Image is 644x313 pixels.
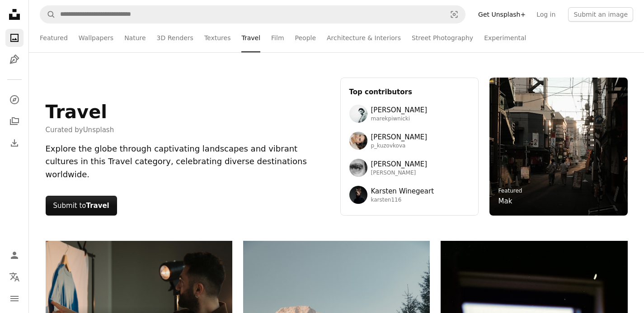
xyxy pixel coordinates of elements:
[327,23,401,52] a: Architecture & Interiors
[349,132,367,150] img: Avatar of user Polina Kuzovkova
[371,186,434,197] span: Karsten Winegeart
[349,105,367,123] img: Avatar of user Marek Piwnicki
[349,105,470,123] a: Avatar of user Marek Piwnicki[PERSON_NAME]marekpiwnicki
[349,132,470,150] a: Avatar of user Polina Kuzovkova[PERSON_NAME]p_kuzovkova
[5,91,24,109] a: Explore
[473,7,531,22] a: Get Unsplash+
[86,202,109,210] strong: Travel
[124,23,146,52] a: Nature
[349,186,470,204] a: Avatar of user Karsten WinegeartKarsten Winegeartkarsten116
[412,23,473,52] a: Street Photography
[371,159,428,170] span: [PERSON_NAME]
[46,101,114,123] h1: Travel
[40,5,465,23] form: Find visuals sitewide
[46,196,117,216] button: Submit toTravel
[5,51,24,69] a: Illustrations
[484,23,526,52] a: Experimental
[5,268,24,286] button: Language
[204,23,231,52] a: Textures
[5,134,24,152] a: Download History
[443,6,465,23] button: Visual search
[371,132,428,143] span: [PERSON_NAME]
[5,246,24,264] a: Log in / Sign up
[5,29,24,47] a: Photos
[46,143,329,181] div: Explore the globe through captivating landscapes and vibrant cultures in this Travel category, ce...
[5,290,24,308] button: Menu
[157,23,193,52] a: 3D Renders
[349,87,470,97] h3: Top contributors
[83,126,114,134] a: Unsplash
[46,124,114,135] span: Curated by
[349,159,367,177] img: Avatar of user Francesco Ungaro
[349,186,367,204] img: Avatar of user Karsten Winegeart
[531,7,561,22] a: Log in
[568,7,633,22] button: Submit an image
[349,159,470,177] a: Avatar of user Francesco Ungaro[PERSON_NAME][PERSON_NAME]
[40,23,68,52] a: Featured
[371,143,428,150] span: p_kuzovkova
[371,170,428,177] span: [PERSON_NAME]
[371,105,428,115] span: [PERSON_NAME]
[40,6,56,23] button: Search Unsplash
[295,23,316,52] a: People
[79,23,113,52] a: Wallpapers
[371,115,428,123] span: marekpiwnicki
[5,112,24,130] a: Collections
[498,196,512,207] a: Mak
[271,23,284,52] a: Film
[371,197,434,204] span: karsten116
[498,188,522,194] a: Featured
